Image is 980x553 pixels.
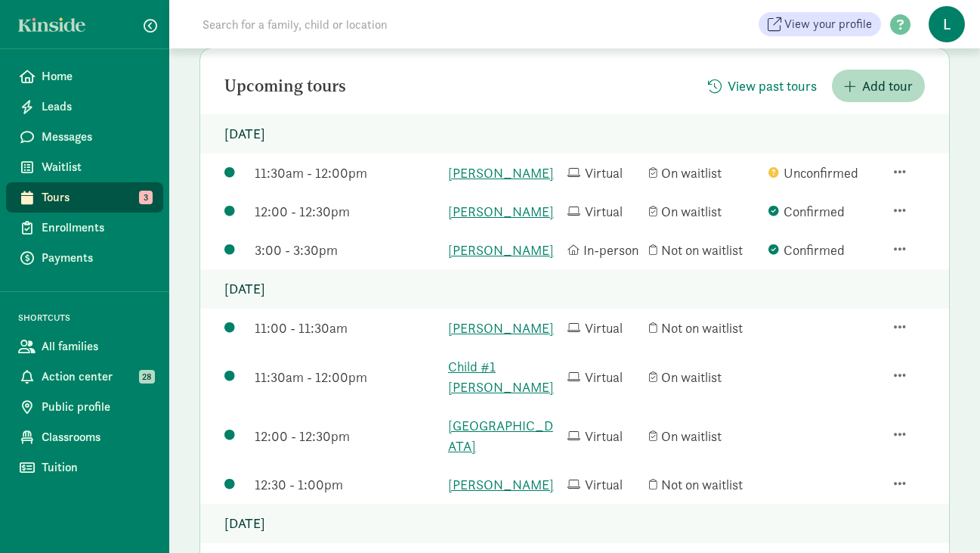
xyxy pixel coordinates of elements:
span: Payments [42,249,151,267]
span: View your profile [784,15,872,33]
a: [PERSON_NAME] [448,240,560,260]
a: Child #1 [PERSON_NAME] [448,356,560,397]
div: On waitlist [649,426,761,446]
a: View past tours [696,78,829,95]
div: On waitlist [649,201,761,222]
div: 12:00 - 12:30pm [255,426,441,446]
p: [DATE] [200,269,949,309]
button: View past tours [696,70,829,102]
iframe: Chat Widget [904,480,980,553]
a: Classrooms [6,422,163,452]
div: Virtual [567,201,642,222]
span: Action center [42,368,151,386]
div: Virtual [567,426,642,446]
span: Add tour [862,76,913,96]
a: [PERSON_NAME] [448,163,560,183]
div: 11:00 - 11:30am [255,318,441,338]
a: Public profile [6,392,163,422]
a: Payments [6,243,163,273]
p: [DATE] [200,504,949,543]
span: Public profile [42,398,151,416]
span: L [929,6,965,42]
span: 28 [139,370,155,384]
span: Tuition [42,458,151,477]
div: Not on waitlist [649,318,761,338]
span: Home [42,67,151,85]
a: Tuition [6,452,163,483]
div: 12:30 - 1:00pm [255,474,441,495]
input: Search for a family, child or location [193,9,617,39]
span: Enrollments [42,219,151,237]
a: Home [6,61,163,92]
div: 11:30am - 12:00pm [255,367,441,387]
span: View past tours [728,76,817,96]
a: [PERSON_NAME] [448,201,560,222]
a: Messages [6,122,163,152]
div: In-person [567,240,642,260]
a: View your profile [759,12,881,36]
span: Tours [42,188,151,207]
div: Virtual [567,367,642,387]
span: Leads [42,98,151,116]
a: [GEOGRAPHIC_DATA] [448,415,560,456]
p: [DATE] [200,114,949,154]
button: Add tour [832,70,925,102]
a: Leads [6,92,163,122]
div: Unconfirmed [768,163,880,183]
div: Virtual [567,163,642,183]
div: 11:30am - 12:00pm [255,163,441,183]
div: Confirmed [768,240,880,260]
div: Confirmed [768,201,880,222]
a: Tours 3 [6,182,163,213]
span: Classrooms [42,428,151,446]
div: Virtual [567,474,642,495]
a: All families [6,331,163,362]
a: Enrollments [6,213,163,243]
span: All families [42,337,151,356]
a: [PERSON_NAME] [448,474,560,495]
a: Action center 28 [6,362,163,392]
div: On waitlist [649,163,761,183]
div: On waitlist [649,367,761,387]
span: 3 [139,191,153,204]
div: Not on waitlist [649,240,761,260]
a: [PERSON_NAME] [448,318,560,338]
h2: Upcoming tours [224,77,346,95]
div: 12:00 - 12:30pm [255,201,441,222]
div: 3:00 - 3:30pm [255,240,441,260]
div: Not on waitlist [649,474,761,495]
div: Virtual [567,318,642,338]
a: Waitlist [6,152,163,182]
span: Waitlist [42,158,151,176]
span: Messages [42,128,151,146]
